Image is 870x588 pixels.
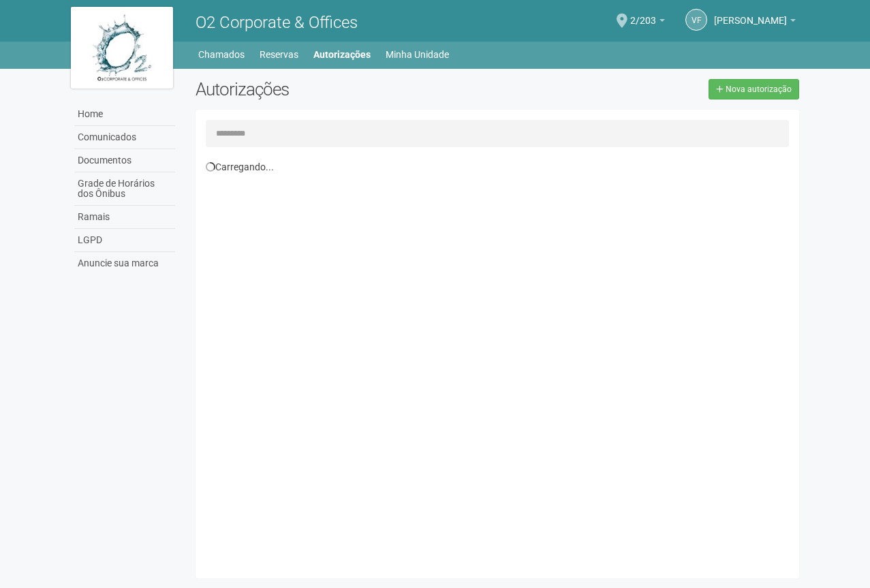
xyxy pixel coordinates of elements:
a: [PERSON_NAME] [714,17,796,28]
a: Minha Unidade [386,45,449,64]
span: Nova autorização [726,84,792,94]
a: Comunicados [74,126,175,149]
a: Grade de Horários dos Ônibus [74,172,175,206]
span: O2 Corporate & Offices [196,13,358,32]
a: Chamados [198,45,245,64]
span: Vivian Félix [714,2,787,26]
a: Documentos [74,149,175,172]
a: Home [74,103,175,126]
div: Carregando... [206,161,790,173]
a: Reservas [260,45,298,64]
a: Ramais [74,206,175,229]
a: Nova autorização [709,79,799,99]
a: VF [685,9,707,31]
a: 2/203 [630,17,665,28]
a: Anuncie sua marca [74,252,175,275]
h2: Autorizações [196,79,487,99]
span: 2/203 [630,2,656,26]
a: Autorizações [313,45,371,64]
a: LGPD [74,229,175,252]
img: logo.jpg [71,7,173,89]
